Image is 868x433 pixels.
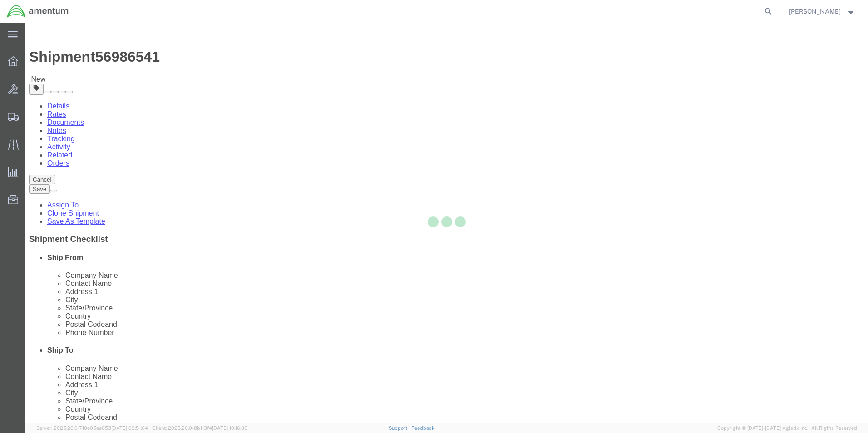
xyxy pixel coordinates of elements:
[6,5,69,18] img: logo
[411,425,434,431] a: Feedback
[111,425,148,431] span: [DATE] 09:51:04
[389,425,411,431] a: Support
[717,424,857,432] span: Copyright © [DATE]-[DATE] Agistix Inc., All Rights Reserved
[789,6,856,17] button: [PERSON_NAME]
[212,425,247,431] span: [DATE] 10:16:38
[789,6,841,16] span: Charles Serrano
[152,425,247,431] span: Client: 2025.20.0-8b113f4
[36,425,148,431] span: Server: 2025.20.0-710e05ee653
